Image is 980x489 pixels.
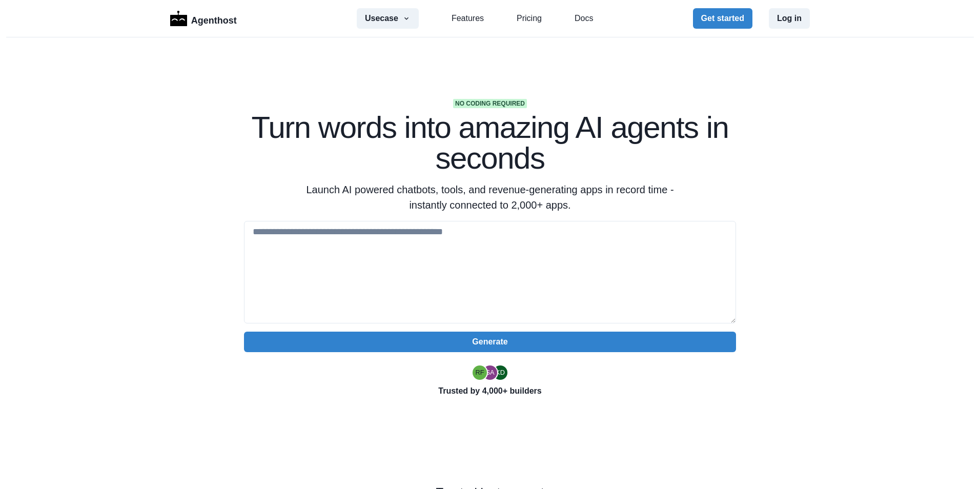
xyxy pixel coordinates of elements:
img: Logo [170,11,187,26]
span: No coding required [453,99,527,108]
button: Get started [693,8,752,29]
a: Features [452,12,484,25]
a: Docs [575,12,593,25]
div: Segun Adebayo [485,370,494,376]
a: Pricing [517,12,542,25]
button: Usecase [357,8,419,29]
button: Log in [769,8,810,29]
p: Launch AI powered chatbots, tools, and revenue-generating apps in record time - instantly connect... [293,182,687,213]
p: Agenthost [191,10,237,28]
div: Kent Dodds [496,370,505,376]
h1: Turn words into amazing AI agents in seconds [244,112,736,174]
button: Generate [244,332,736,352]
p: Trusted by 4,000+ builders [244,385,736,397]
div: Ryan Florence [475,370,484,376]
a: LogoAgenthost [170,10,237,28]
